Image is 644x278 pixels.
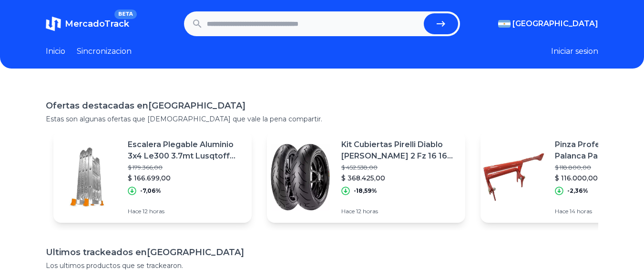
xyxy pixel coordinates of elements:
p: $ 179.366,00 [128,164,244,171]
p: Hace 12 horas [341,208,458,215]
img: Featured image [53,144,120,210]
img: Featured image [267,144,334,210]
p: $ 166.699,00 [128,173,244,183]
p: -7,06% [140,187,161,195]
p: Estas son algunas ofertas que [DEMOGRAPHIC_DATA] que vale la pena compartir. [46,114,598,124]
p: Los ultimos productos que se trackearon. [46,261,598,270]
p: Escalera Plegable Aluminio 3x4 Le300 3.7mt Lusqtoff Pda [128,139,244,162]
button: [GEOGRAPHIC_DATA] [498,18,598,30]
p: $ 368.425,00 [341,173,458,183]
img: Argentina [498,20,511,28]
span: BETA [114,10,137,19]
a: Featured imageEscalera Plegable Aluminio 3x4 Le300 3.7mt Lusqtoff Pda$ 179.366,00$ 166.699,00-7,0... [53,131,252,223]
p: -2,36% [567,187,588,195]
span: MercadoTrack [65,19,129,29]
h1: Ultimos trackeados en [GEOGRAPHIC_DATA] [46,246,598,259]
button: Iniciar sesion [551,46,598,57]
a: Inicio [46,46,65,57]
span: [GEOGRAPHIC_DATA] [512,18,598,30]
a: Featured imageKit Cubiertas Pirelli Diablo [PERSON_NAME] 2 Fz 16 160 S/camara$ 452.538,00$ 368.42... [267,131,465,223]
p: $ 452.538,00 [341,164,458,171]
a: MercadoTrackBETA [46,16,129,31]
p: Hace 12 horas [128,208,244,215]
h1: Ofertas destacadas en [GEOGRAPHIC_DATA] [46,99,598,112]
p: -18,59% [354,187,377,195]
p: Kit Cubiertas Pirelli Diablo [PERSON_NAME] 2 Fz 16 160 S/camara [341,139,458,162]
img: MercadoTrack [46,16,61,31]
a: Sincronizacion [77,46,132,57]
img: Featured image [480,144,547,210]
